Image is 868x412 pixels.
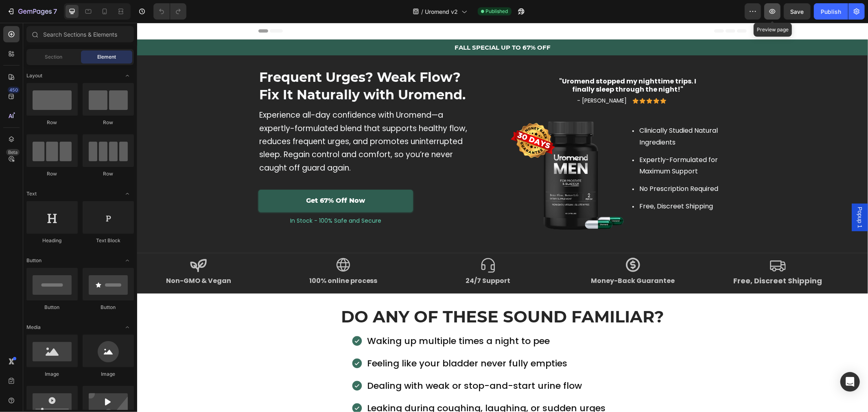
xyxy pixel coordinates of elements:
div: Row [83,119,134,126]
img: gempages_554295829788099834-3e9004e4-4b79-4bbd-ab8a-19247560ad5d.png [372,93,489,210]
span: Text [26,190,37,197]
span: Experience all-day confidence with Uromend—a expertly-formulated blend that supports healthy flow... [122,87,330,151]
input: Search Sections & Elements [26,26,134,42]
span: No Prescription Required [503,161,582,171]
span: Toggle open [121,254,134,267]
div: 450 [8,87,20,93]
span: In Stock - 100% Safe and Secure [153,194,244,202]
span: Popup 1 [719,184,727,205]
div: Text Block [83,237,134,244]
span: Media [26,324,41,331]
span: Money-Back Guarantee [454,253,538,263]
button: 7 [3,3,61,20]
div: Row [26,170,78,178]
div: Button [83,304,134,311]
p: Feeling like your bladder never fully empties [230,334,516,347]
span: get 67% off now [169,174,228,182]
button: Publish [814,3,848,20]
iframe: Design area [137,23,868,412]
p: Waking up multiple times a night to pee [230,311,516,325]
span: Toggle open [121,187,134,200]
p: Dealing with weak or stop-and-start urine flow [230,356,516,370]
span: 24/7 Support [328,253,373,263]
span: Element [97,53,116,61]
div: Beta [6,149,20,156]
span: Expertly-Formulated for Maximum Support [503,132,581,153]
div: Heading [26,237,78,244]
span: Save [791,8,804,15]
span: / [422,7,424,16]
span: Free, Discreet Shipping [503,179,576,188]
span: Section [45,53,63,61]
div: Undo/Redo [153,3,186,20]
a: get 67% off now [121,167,276,189]
span: Clinically Studied Natural Ingredients [503,103,581,124]
span: Toggle open [121,321,134,334]
span: Frequent Urges? Weak Flow? Fix It Naturally with Uromend. [122,46,328,80]
span: 100% online process [172,253,241,263]
button: Save [784,3,811,20]
div: Row [26,119,78,126]
h2: DO ANY OF THESE SOUND FAMILIAR? [121,284,610,304]
span: Toggle open [121,69,134,82]
div: Open Intercom Messenger [840,372,860,392]
div: Row [83,170,134,178]
span: Uromend v2 [425,7,458,16]
span: Layout [26,72,42,79]
span: Button [26,257,42,264]
div: Image [26,370,78,378]
div: Publish [821,7,841,16]
span: Non-GMO & Vegan [29,253,94,263]
span: Published [486,8,508,15]
p: Leaking during coughing, laughing, or sudden urges [230,379,516,392]
p: 7 [53,7,57,16]
div: Image [83,370,134,378]
strong: "Uromend stopped my nighttime trips. I finally sleep through the night!" [422,54,559,72]
strong: FALL SPECIAL UP TO 67% OFF [317,21,413,28]
span: Free, Discreet Shipping [596,253,685,263]
div: Button [26,304,78,311]
span: - [PERSON_NAME] [440,74,490,82]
